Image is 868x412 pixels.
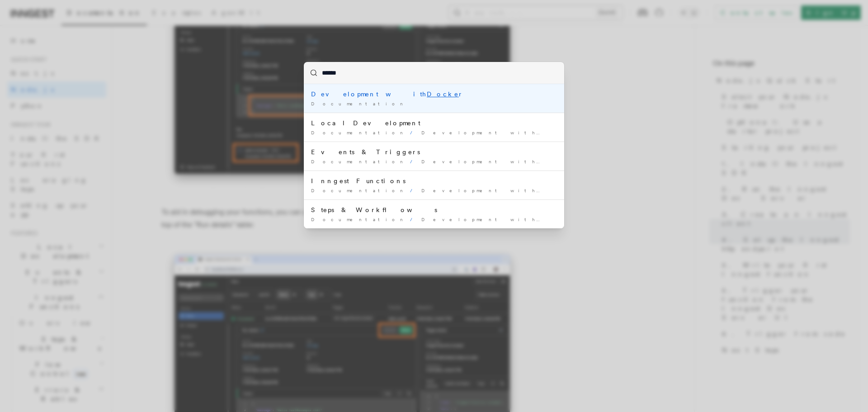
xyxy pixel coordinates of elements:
mark: Docke [536,188,576,193]
div: Events & Triggers [311,147,557,156]
span: Documentation [311,217,406,222]
div: Local Development [311,118,557,128]
span: Development with r [421,159,584,164]
mark: Docke [536,217,576,222]
mark: Docke [536,159,576,164]
span: Documentation [311,159,406,164]
span: Development with r [421,188,584,193]
div: Steps & Workflows [311,205,557,214]
div: Development with r [311,90,557,99]
div: Inngest Functions [311,176,557,185]
span: Documentation [311,188,406,193]
span: Documentation [311,101,406,106]
span: / [410,130,418,135]
span: Development with r [421,130,584,135]
span: Development with r [421,217,584,222]
span: / [410,217,418,222]
span: Documentation [311,130,406,135]
mark: Docke [427,90,459,98]
span: / [410,188,418,193]
mark: Docke [536,130,576,135]
span: / [410,159,418,164]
